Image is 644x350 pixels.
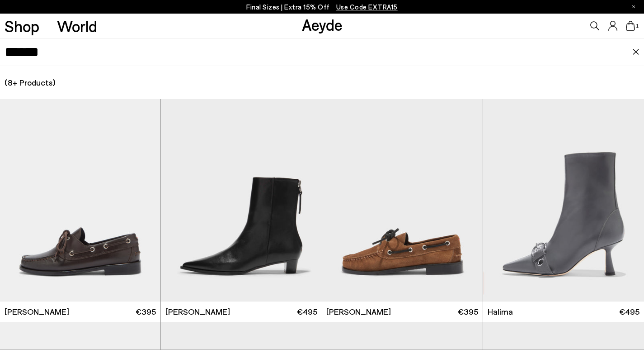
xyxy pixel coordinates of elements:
[483,302,644,322] a: Halima €495
[5,18,39,34] a: Shop
[136,306,156,317] span: €395
[297,306,317,317] span: €495
[302,15,343,34] a: Aeyde
[165,306,230,317] span: [PERSON_NAME]
[322,302,483,322] a: [PERSON_NAME] €395
[458,306,478,317] span: €395
[632,49,639,55] img: close.svg
[246,1,398,13] p: Final Sizes | Extra 15% Off
[161,99,321,302] img: Harriet Pointed Ankle Boots
[483,99,644,302] img: Halima Eyelet Pointed Boots
[326,306,391,317] span: [PERSON_NAME]
[619,306,639,317] span: €495
[336,3,398,11] span: Navigate to /collections/ss25-final-sizes
[635,24,639,29] span: 1
[488,306,513,317] span: Halima
[322,99,483,302] img: Harris Suede Mocassin Flats
[5,306,69,317] span: [PERSON_NAME]
[161,302,321,322] a: [PERSON_NAME] €495
[626,21,635,31] a: 1
[57,18,97,34] a: World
